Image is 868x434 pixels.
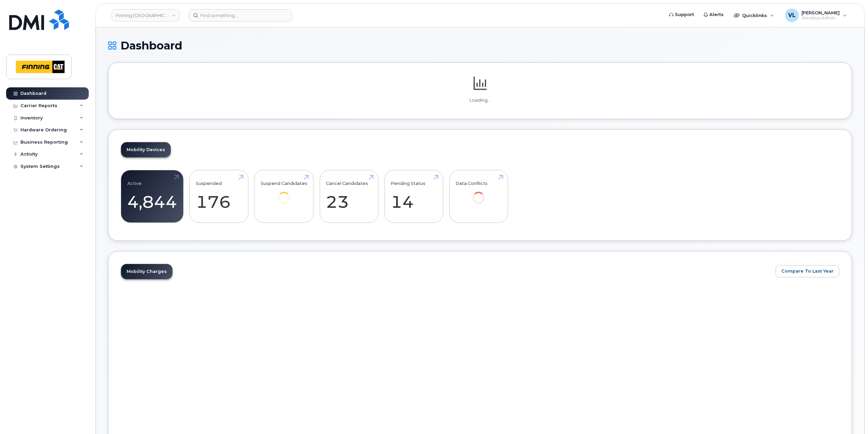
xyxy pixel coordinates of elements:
[455,174,502,213] a: Data Conflicts
[121,97,839,103] p: Loading...
[196,174,242,219] a: Suspended 176
[326,174,372,219] a: Cancel Candidates 23
[781,268,834,274] span: Compare To Last Year
[121,142,171,157] a: Mobility Devices
[127,174,177,219] a: Active 4,844
[121,264,172,279] a: Mobility Charges
[776,265,839,277] button: Compare To Last Year
[391,174,437,219] a: Pending Status 14
[108,40,852,52] h1: Dashboard
[261,174,307,213] a: Suspend Candidates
